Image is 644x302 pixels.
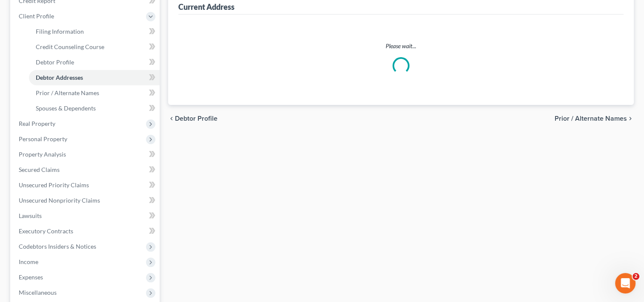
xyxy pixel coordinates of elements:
[555,115,634,122] button: Prior / Alternate Names chevron_right
[29,85,160,101] a: Prior / Alternate Names
[36,105,96,112] span: Spouses & Dependents
[36,89,99,96] span: Prior / Alternate Names
[19,12,54,20] span: Client Profile
[19,181,89,189] span: Unsecured Priority Claims
[178,2,235,12] div: Current Address
[168,115,218,122] button: chevron_left Debtor Profile
[12,177,160,193] a: Unsecured Priority Claims
[12,193,160,208] a: Unsecured Nonpriority Claims
[36,43,104,50] span: Credit Counseling Course
[19,151,66,158] span: Property Analysis
[12,162,160,177] a: Secured Claims
[19,135,67,142] span: Personal Property
[19,289,57,296] span: Miscellaneous
[168,115,175,122] i: chevron_left
[12,224,160,239] a: Executory Contracts
[175,115,218,122] span: Debtor Profile
[36,58,74,66] span: Debtor Profile
[615,273,635,293] iframe: Intercom live chat
[555,115,627,122] span: Prior / Alternate Names
[36,28,84,35] span: Filing Information
[12,208,160,224] a: Lawsuits
[29,70,160,85] a: Debtor Addresses
[633,273,639,280] span: 2
[29,55,160,70] a: Debtor Profile
[12,147,160,162] a: Property Analysis
[19,258,38,265] span: Income
[36,74,83,81] span: Debtor Addresses
[627,115,634,122] i: chevron_right
[19,212,42,219] span: Lawsuits
[19,197,100,204] span: Unsecured Nonpriority Claims
[29,39,160,55] a: Credit Counseling Course
[185,42,617,50] p: Please wait...
[29,24,160,39] a: Filing Information
[19,120,55,127] span: Real Property
[19,166,60,173] span: Secured Claims
[19,273,43,281] span: Expenses
[19,227,73,235] span: Executory Contracts
[29,101,160,116] a: Spouses & Dependents
[19,243,96,250] span: Codebtors Insiders & Notices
